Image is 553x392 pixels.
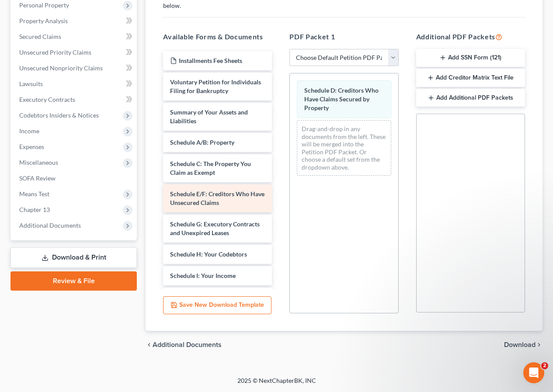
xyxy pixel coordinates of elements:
a: Secured Claims [12,29,137,45]
span: Expenses [19,143,44,150]
div: 2025 © NextChapterBK, INC [28,376,526,392]
a: Lawsuits [12,76,137,92]
h5: PDF Packet 1 [289,31,398,42]
span: Chapter 13 [19,206,50,213]
span: Schedule D: Creditors Who Have Claims Secured by Property [304,87,379,111]
a: Download & Print [10,247,137,268]
span: Schedule G: Executory Contracts and Unexpired Leases [170,220,260,236]
a: Property Analysis [12,13,137,29]
span: Additional Documents [19,222,81,229]
span: Income [19,127,39,135]
span: Download [504,341,536,348]
span: Voluntary Petition for Individuals Filing for Bankruptcy [170,78,261,94]
span: Executory Contracts [19,96,75,103]
button: Add Additional PDF Packets [416,89,525,107]
span: Installments Fee Sheets [179,57,242,64]
button: Download chevron_right [504,341,543,348]
i: chevron_right [536,341,543,348]
span: Secured Claims [19,33,61,40]
span: Unsecured Priority Claims [19,49,91,56]
h5: Available Forms & Documents [163,31,272,42]
button: Add Creditor Matrix Text File [416,69,525,87]
span: SOFA Review [19,174,56,182]
a: Unsecured Nonpriority Claims [12,60,137,76]
span: Codebtors Insiders & Notices [19,111,99,119]
a: Unsecured Priority Claims [12,45,137,60]
span: 2 [541,362,548,369]
span: Miscellaneous [19,159,58,166]
span: Personal Property [19,1,69,9]
a: SOFA Review [12,170,137,186]
span: Unsecured Nonpriority Claims [19,64,103,72]
span: Schedule C: The Property You Claim as Exempt [170,160,251,176]
a: Executory Contracts [12,92,137,108]
button: Add SSN Form (121) [416,49,525,67]
span: Property Analysis [19,17,68,24]
div: Drag-and-drop in any documents from the left. These will be merged into the Petition PDF Packet. ... [297,120,391,176]
span: Schedule A/B: Property [170,139,234,146]
h5: Additional PDF Packets [416,31,525,42]
span: Summary of Your Assets and Liabilities [170,108,248,125]
button: Save New Download Template [163,296,271,315]
a: Review & File [10,271,137,291]
span: Means Test [19,190,49,198]
span: Schedule E/F: Creditors Who Have Unsecured Claims [170,190,264,206]
span: Schedule H: Your Codebtors [170,250,247,258]
i: chevron_left [146,341,153,348]
span: Lawsuits [19,80,43,87]
span: Schedule I: Your Income [170,272,236,279]
a: chevron_left Additional Documents [146,341,222,348]
iframe: Intercom live chat [523,362,544,383]
span: Additional Documents [153,341,222,348]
